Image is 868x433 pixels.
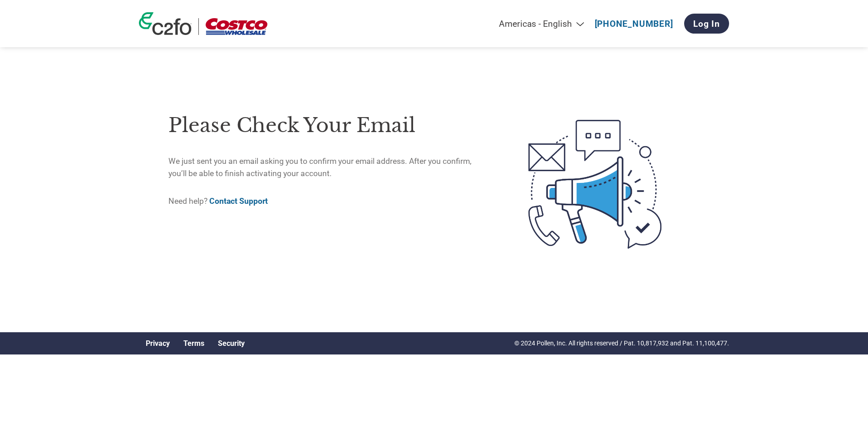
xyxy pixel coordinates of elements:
[218,339,245,348] a: Security
[168,111,490,140] h1: Please check your email
[595,19,673,29] a: [PHONE_NUMBER]
[206,18,267,35] img: Costco
[168,155,490,179] p: We just sent you an email asking you to confirm your email address. After you confirm, you’ll be ...
[183,339,204,348] a: Terms
[490,103,700,265] img: open-email
[139,12,192,35] img: c2fo logo
[514,339,729,348] p: © 2024 Pollen, Inc. All rights reserved / Pat. 10,817,932 and Pat. 11,100,477.
[168,195,490,207] p: Need help?
[146,339,170,348] a: Privacy
[684,14,729,34] a: Log In
[209,197,268,206] a: Contact Support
